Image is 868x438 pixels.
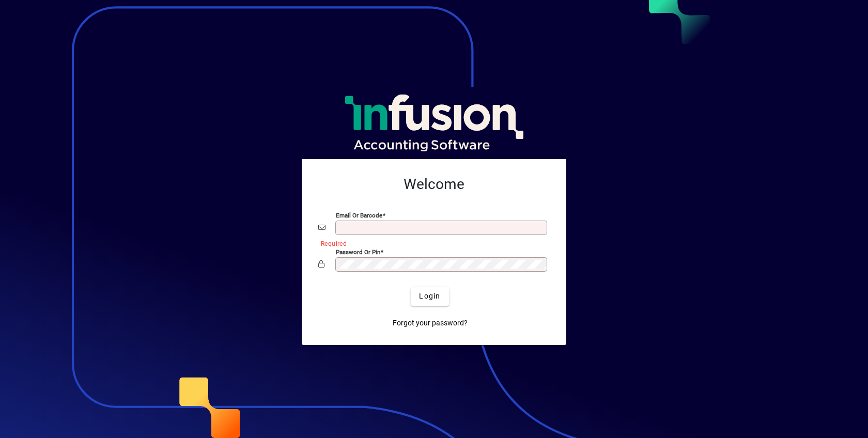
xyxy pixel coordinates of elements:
mat-label: Email or Barcode [336,211,382,218]
span: Login [419,291,440,302]
h2: Welcome [318,176,550,193]
a: Forgot your password? [389,314,472,333]
button: Login [411,287,448,306]
span: Forgot your password? [393,318,468,328]
mat-error: Required [321,238,541,248]
mat-label: Password or Pin [336,248,380,255]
